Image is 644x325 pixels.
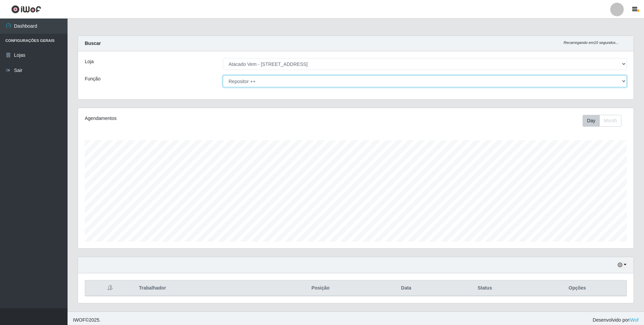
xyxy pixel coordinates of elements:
span: IWOF [73,317,85,323]
th: Opções [528,280,627,296]
div: First group [583,115,621,127]
span: Desenvolvido por [593,317,639,324]
th: Data [371,280,441,296]
th: Trabalhador [135,280,270,296]
span: © 2025 . [73,317,101,324]
div: Toolbar with button groups [583,115,627,127]
button: Day [583,115,600,127]
a: iWof [629,317,639,323]
div: Agendamentos [85,115,305,122]
th: Posição [270,280,371,296]
strong: Buscar [85,41,101,46]
th: Status [441,280,528,296]
button: Month [599,115,621,127]
i: Recarregando em 10 segundos... [564,41,619,45]
label: Loja [85,58,94,65]
label: Função [85,75,101,82]
img: CoreUI Logo [11,5,41,14]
